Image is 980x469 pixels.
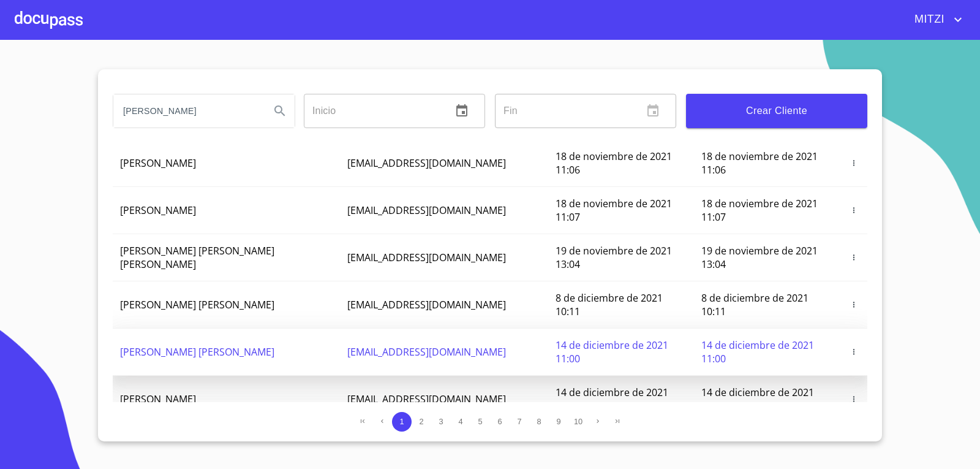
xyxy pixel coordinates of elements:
[556,386,668,413] span: 14 de diciembre de 2021 17:28
[478,417,482,426] span: 5
[399,417,404,426] span: 1
[347,392,506,406] span: [EMAIL_ADDRESS][DOMAIN_NAME]
[120,345,274,359] span: [PERSON_NAME] [PERSON_NAME]
[120,298,274,311] span: [PERSON_NAME] [PERSON_NAME]
[451,412,470,432] button: 4
[347,345,506,359] span: [EMAIL_ADDRESS][DOMAIN_NAME]
[412,412,431,432] button: 2
[568,412,588,432] button: 10
[347,156,506,170] span: [EMAIL_ADDRESS][DOMAIN_NAME]
[701,338,814,365] span: 14 de diciembre de 2021 11:00
[439,417,443,426] span: 3
[347,204,506,217] span: [EMAIL_ADDRESS][DOMAIN_NAME]
[490,412,510,432] button: 6
[905,10,951,29] span: MITZI
[113,94,260,128] input: search
[905,10,965,29] button: account of current user
[556,150,672,177] span: 18 de noviembre de 2021 11:06
[347,251,506,264] span: [EMAIL_ADDRESS][DOMAIN_NAME]
[556,244,672,271] span: 19 de noviembre de 2021 13:04
[556,197,672,224] span: 18 de noviembre de 2021 11:07
[686,94,867,128] button: Crear Cliente
[347,298,506,311] span: [EMAIL_ADDRESS][DOMAIN_NAME]
[701,244,818,271] span: 19 de noviembre de 2021 13:04
[120,156,196,170] span: [PERSON_NAME]
[120,392,196,406] span: [PERSON_NAME]
[556,338,668,365] span: 14 de diciembre de 2021 11:00
[549,412,568,432] button: 9
[120,204,196,217] span: [PERSON_NAME]
[458,417,462,426] span: 4
[701,150,818,177] span: 18 de noviembre de 2021 11:06
[574,417,582,426] span: 10
[701,386,814,413] span: 14 de diciembre de 2021 17:30
[537,417,541,426] span: 8
[392,412,412,432] button: 1
[701,291,809,318] span: 8 de diciembre de 2021 10:11
[529,412,549,432] button: 8
[497,417,502,426] span: 6
[419,417,423,426] span: 2
[696,102,858,120] span: Crear Cliente
[470,412,490,432] button: 5
[431,412,451,432] button: 3
[517,417,521,426] span: 7
[556,417,560,426] span: 9
[120,244,274,271] span: [PERSON_NAME] [PERSON_NAME] [PERSON_NAME]
[510,412,529,432] button: 7
[556,291,663,318] span: 8 de diciembre de 2021 10:11
[265,96,295,126] button: Search
[701,197,818,224] span: 18 de noviembre de 2021 11:07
